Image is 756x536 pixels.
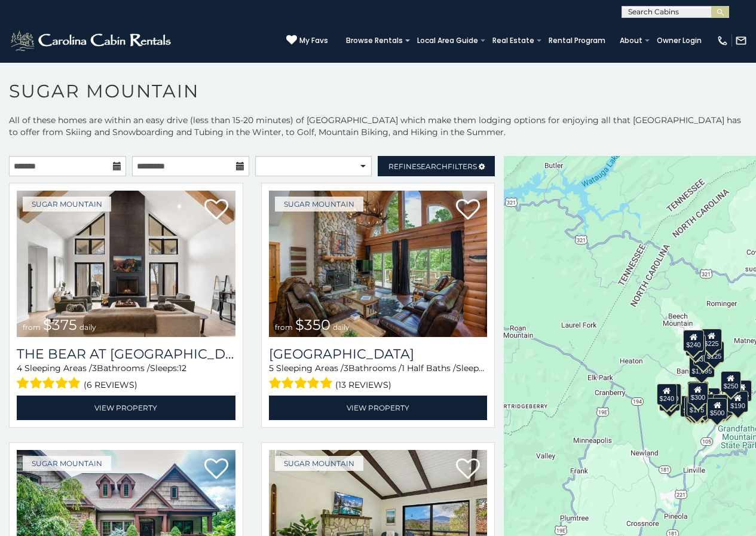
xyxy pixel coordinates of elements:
[17,363,22,373] span: 4
[689,356,715,378] div: $1,095
[717,35,729,47] img: phone-regular-white.png
[704,341,724,363] div: $125
[700,388,720,409] div: $200
[340,32,409,49] a: Browse Rentals
[269,363,274,373] span: 5
[275,456,363,471] a: Sugar Mountain
[701,329,721,350] div: $225
[23,456,111,471] a: Sugar Mountain
[485,363,492,373] span: 12
[456,198,480,223] a: Add to favorites
[43,316,77,333] span: $375
[275,197,363,212] a: Sugar Mountain
[17,191,235,337] a: The Bear At Sugar Mountain from $375 daily
[735,35,747,47] img: mail-regular-white.png
[713,394,733,416] div: $195
[275,323,293,332] span: from
[378,156,495,176] a: RefineSearchFilters
[333,323,350,332] span: daily
[269,191,488,337] a: Grouse Moor Lodge from $350 daily
[204,198,228,223] a: Add to favorites
[79,323,96,332] span: daily
[388,162,477,171] span: Refine Filters
[269,396,488,420] a: View Property
[269,362,488,393] div: Sleeping Areas / Bathrooms / Sleeps:
[299,35,328,46] span: My Favs
[687,381,708,403] div: $190
[17,346,235,362] h3: The Bear At Sugar Mountain
[657,384,677,405] div: $240
[17,396,235,420] a: View Property
[335,377,391,393] span: (13 reviews)
[543,32,611,49] a: Rental Program
[295,316,330,333] span: $350
[344,363,348,373] span: 3
[23,323,41,332] span: from
[411,32,484,49] a: Local Area Guide
[684,396,705,418] div: $155
[92,363,97,373] span: 3
[721,371,741,393] div: $250
[17,191,235,337] img: The Bear At Sugar Mountain
[688,382,708,404] div: $300
[731,380,752,402] div: $155
[23,197,111,212] a: Sugar Mountain
[84,377,137,393] span: (6 reviews)
[17,362,235,393] div: Sleeping Areas / Bathrooms / Sleeps:
[286,35,328,47] a: My Favs
[486,32,540,49] a: Real Estate
[9,29,175,53] img: White-1-2.png
[17,346,235,362] a: The Bear At [GEOGRAPHIC_DATA]
[179,363,186,373] span: 12
[683,330,703,351] div: $240
[687,395,707,416] div: $175
[456,457,480,482] a: Add to favorites
[269,346,488,362] h3: Grouse Moor Lodge
[269,346,488,362] a: [GEOGRAPHIC_DATA]
[269,191,488,337] img: Grouse Moor Lodge
[727,391,748,412] div: $190
[204,457,228,482] a: Add to favorites
[417,162,448,171] span: Search
[651,32,708,49] a: Owner Login
[402,363,456,373] span: 1 Half Baths /
[614,32,648,49] a: About
[707,398,727,419] div: $500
